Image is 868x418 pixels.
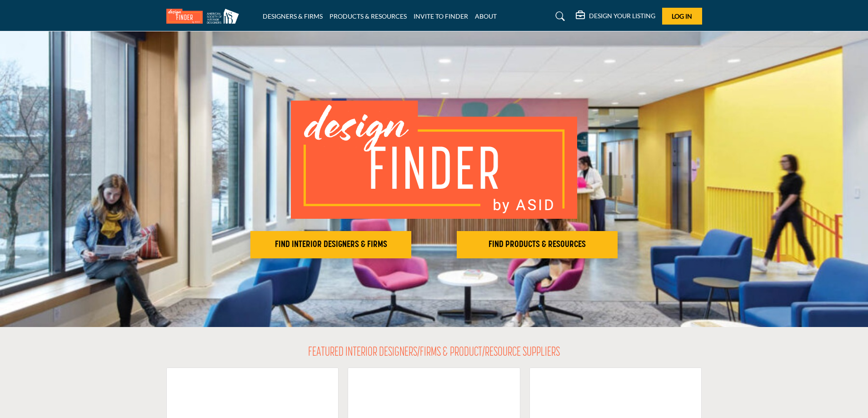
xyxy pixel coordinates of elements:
[250,231,411,258] button: FIND INTERIOR DESIGNERS & FIRMS
[475,12,497,20] a: ABOUT
[672,12,692,20] span: Log In
[329,12,407,20] a: PRODUCTS & RESOURCES
[263,12,323,20] a: DESIGNERS & FIRMS
[253,239,409,250] h2: FIND INTERIOR DESIGNERS & FIRMS
[166,9,244,24] img: Site Logo
[457,231,618,258] button: FIND PRODUCTS & RESOURCES
[547,9,571,24] a: Search
[662,8,702,25] button: Log In
[291,101,577,219] img: image
[414,12,468,20] a: INVITE TO FINDER
[308,345,560,361] h2: FEATURED INTERIOR DESIGNERS/FIRMS & PRODUCT/RESOURCE SUPPLIERS
[459,239,615,250] h2: FIND PRODUCTS & RESOURCES
[589,12,655,20] h5: DESIGN YOUR LISTING
[576,11,655,22] div: DESIGN YOUR LISTING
